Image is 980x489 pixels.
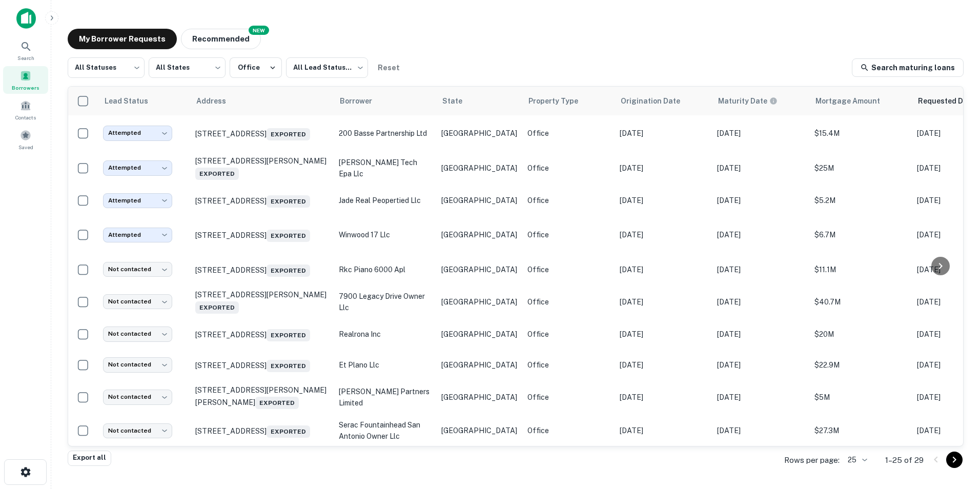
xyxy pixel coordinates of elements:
[3,66,48,94] a: Borrowers
[255,397,299,409] span: Exported
[814,392,907,403] p: $5M
[527,195,609,206] p: Office
[815,95,893,107] span: Mortgage Amount
[615,87,712,115] th: Origination Date
[195,262,329,277] p: [STREET_ADDRESS]
[195,327,329,341] p: [STREET_ADDRESS]
[15,113,36,121] span: Contacts
[195,156,329,180] p: [STREET_ADDRESS][PERSON_NAME]
[103,262,172,277] div: Not contacted
[717,359,804,371] p: [DATE]
[717,128,804,139] p: [DATE]
[620,128,707,139] p: [DATE]
[12,84,39,92] span: Borrowers
[190,87,334,115] th: Address
[712,87,809,115] th: Maturity dates displayed may be estimated. Please contact the lender for the most accurate maturi...
[267,329,310,341] span: Exported
[103,357,172,372] div: Not contacted
[267,230,310,242] span: Exported
[527,359,609,371] p: Office
[441,296,517,308] p: [GEOGRAPHIC_DATA]
[267,128,310,140] span: Exported
[885,454,924,466] p: 1–25 of 29
[267,360,310,372] span: Exported
[814,329,907,340] p: $20M
[527,162,609,174] p: Office
[334,87,436,115] th: Borrower
[814,296,907,308] p: $40.7M
[717,329,804,340] p: [DATE]
[68,29,177,49] button: My Borrower Requests
[717,264,804,275] p: [DATE]
[249,26,269,35] div: NEW
[3,96,48,124] a: Contacts
[68,54,145,81] div: All Statuses
[230,57,282,78] button: Office
[441,162,517,174] p: [GEOGRAPHIC_DATA]
[527,264,609,275] p: Office
[620,229,707,240] p: [DATE]
[17,54,34,62] span: Search
[103,160,172,175] div: Attempted
[717,195,804,206] p: [DATE]
[195,301,239,314] span: Exported
[717,296,804,308] p: [DATE]
[784,454,840,466] p: Rows per page:
[196,95,239,107] span: Address
[814,128,907,139] p: $15.4M
[340,95,385,107] span: Borrower
[814,264,907,275] p: $11.1M
[103,327,172,341] div: Not contacted
[809,87,912,115] th: Mortgage Amount
[620,425,707,436] p: [DATE]
[16,8,36,29] img: capitalize-icon.png
[103,126,172,140] div: Attempted
[717,162,804,174] p: [DATE]
[621,95,693,107] span: Origination Date
[195,126,329,140] p: [STREET_ADDRESS]
[195,168,239,180] span: Exported
[717,229,804,240] p: [DATE]
[717,425,804,436] p: [DATE]
[441,195,517,206] p: [GEOGRAPHIC_DATA]
[103,193,172,208] div: Attempted
[339,419,431,442] p: serac fountainhead san antonio owner llc
[339,264,431,275] p: rkc piano 6000 apl
[103,390,172,404] div: Not contacted
[814,359,907,371] p: $22.9M
[814,229,907,240] p: $6.7M
[620,392,707,403] p: [DATE]
[620,329,707,340] p: [DATE]
[195,193,329,208] p: [STREET_ADDRESS]
[620,296,707,308] p: [DATE]
[195,423,329,438] p: [STREET_ADDRESS]
[946,452,963,468] button: Go to next page
[104,95,161,107] span: Lead Status
[929,407,980,456] iframe: Chat Widget
[620,195,707,206] p: [DATE]
[852,58,964,77] a: Search maturing loans
[620,162,707,174] p: [DATE]
[844,453,869,467] div: 25
[441,329,517,340] p: [GEOGRAPHIC_DATA]
[527,229,609,240] p: Office
[286,54,368,81] div: All Lead Statuses
[441,392,517,403] p: [GEOGRAPHIC_DATA]
[103,228,172,242] div: Attempted
[620,264,707,275] p: [DATE]
[441,425,517,436] p: [GEOGRAPHIC_DATA]
[3,126,48,153] div: Saved
[522,87,615,115] th: Property Type
[718,95,791,107] span: Maturity dates displayed may be estimated. Please contact the lender for the most accurate maturi...
[814,162,907,174] p: $25M
[441,264,517,275] p: [GEOGRAPHIC_DATA]
[814,195,907,206] p: $5.2M
[339,128,431,139] p: 200 basse partnership ltd
[98,87,190,115] th: Lead Status
[620,359,707,371] p: [DATE]
[267,195,310,208] span: Exported
[527,329,609,340] p: Office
